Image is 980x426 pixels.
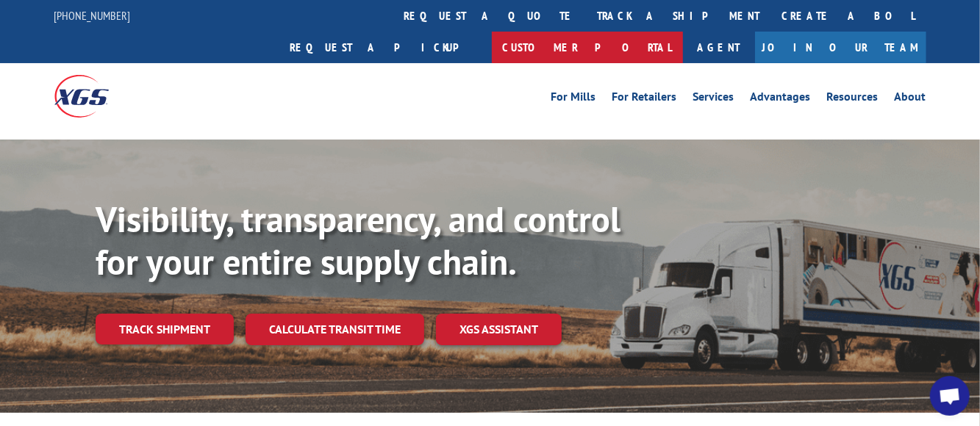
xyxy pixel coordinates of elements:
a: Track shipment [96,314,234,344]
a: Join Our Team [755,32,926,63]
a: For Retailers [612,91,677,107]
a: Advantages [751,91,811,107]
a: XGS ASSISTANT [436,314,562,345]
a: Calculate transit time [246,314,424,345]
a: Resources [827,91,879,107]
a: Services [693,91,734,107]
a: Customer Portal [492,32,683,63]
a: Agent [683,32,755,63]
b: Visibility, transparency, and control for your entire supply chain. [96,196,620,284]
a: For Mills [551,91,596,107]
a: [PHONE_NUMBER] [54,8,131,23]
a: Request a pickup [279,32,492,63]
div: Open chat [930,376,970,416]
a: About [895,91,926,107]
